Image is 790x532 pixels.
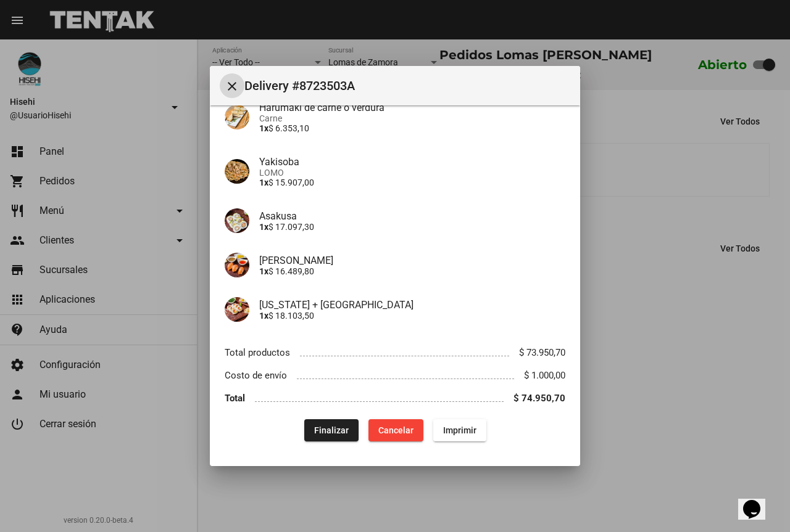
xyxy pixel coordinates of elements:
button: Finalizar [304,419,359,441]
button: Imprimir [433,419,486,441]
b: 1x [259,311,268,321]
img: c7714cbc-9e01-4ac3-9d7b-c083ef2cfd1f.jpg [225,105,249,129]
b: 1x [259,222,268,232]
button: Cancelar [368,419,423,441]
li: Total $ 74.950,70 [225,387,565,410]
h4: [US_STATE] + [GEOGRAPHIC_DATA] [259,299,565,311]
span: Imprimir [443,425,476,435]
p: $ 6.353,10 [259,123,565,133]
b: 1x [259,178,268,187]
mat-icon: Cerrar [225,79,239,94]
li: Total productos $ 73.950,70 [225,342,565,364]
img: 9aa37bc6-176a-4f76-8d4a-2a3718fa7d7e.jpg [225,159,249,184]
li: Costo de envío $ 1.000,00 [225,364,565,387]
img: 870d4bf0-67ed-4171-902c-ed3c29e863da.jpg [225,297,249,322]
p: $ 18.103,50 [259,311,565,321]
b: 1x [259,123,268,133]
span: Carne [259,113,565,123]
img: a0a240ad-5512-447d-ac38-c8b5aac66495.jpg [225,253,249,277]
b: 1x [259,266,268,276]
h4: Asakusa [259,210,565,222]
iframe: chat widget [738,483,778,520]
span: Cancelar [378,425,414,435]
span: LOMO [259,168,565,178]
button: Cerrar [220,73,244,98]
p: $ 15.907,00 [259,178,565,187]
p: $ 17.097,30 [259,222,565,232]
h4: Harumaki de carne o verdura [259,102,565,113]
span: Delivery #8723503A [244,76,570,96]
p: $ 16.489,80 [259,266,565,276]
h4: [PERSON_NAME] [259,255,565,266]
h4: Yakisoba [259,156,565,168]
img: 67ea32c2-9606-48ee-baee-f725db03b82b.jpg [225,208,249,233]
span: Finalizar [314,425,349,435]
